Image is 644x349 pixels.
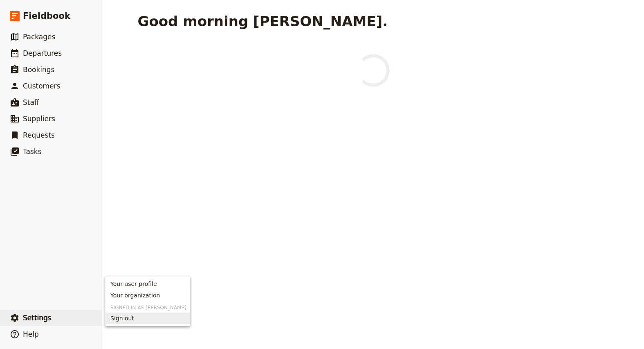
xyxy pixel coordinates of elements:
h3: Signed in as [PERSON_NAME] [105,301,190,311]
span: Settings [23,314,52,322]
h1: Good morning [PERSON_NAME]. [138,13,388,29]
a: Your user profile [105,278,190,290]
a: Your organization [105,290,190,301]
span: Customers [23,82,60,90]
span: Your organization [110,291,160,299]
span: Sign out [110,314,134,322]
span: Tasks [23,147,42,156]
span: Staff [23,98,39,107]
span: Suppliers [23,115,55,123]
span: Requests [23,131,55,139]
span: Departures [23,49,62,57]
button: Sign out of alex+amazing@fieldbooksoftware.com [105,313,190,324]
span: Help [23,330,39,338]
span: Fieldbook [23,10,70,22]
span: Your user profile [110,280,157,288]
span: Packages [23,33,55,41]
span: Bookings [23,66,54,74]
